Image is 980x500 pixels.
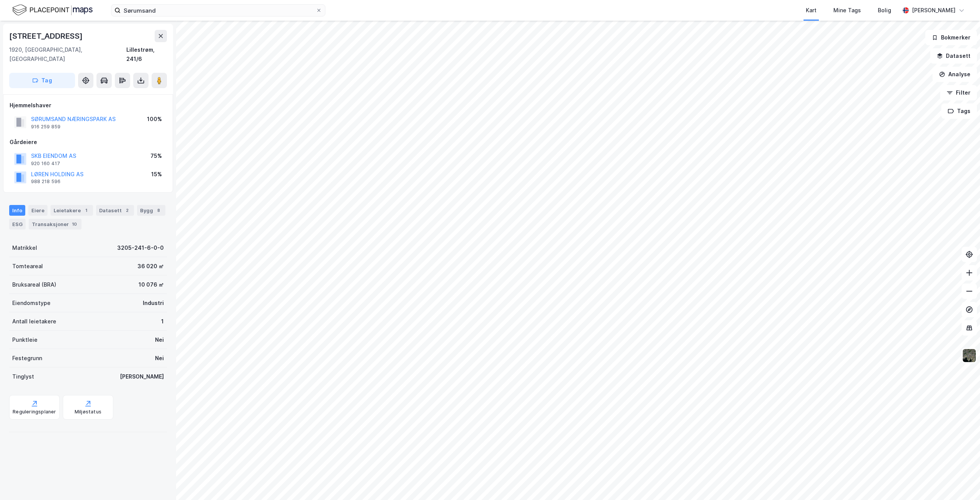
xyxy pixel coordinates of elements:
div: Gårdeiere [10,138,167,147]
div: Nei [155,354,164,363]
div: Kontrollprogram for chat [942,463,980,500]
div: Kart [806,6,817,15]
div: Reguleringsplaner [13,409,56,415]
div: 8 [155,207,162,214]
div: Transaksjoner [29,219,82,230]
div: Info [9,205,25,216]
div: Tinglyst [12,372,34,381]
div: 920 160 417 [31,161,60,167]
div: ESG [9,219,26,230]
div: 15% [151,170,162,179]
div: Mine Tags [833,6,861,15]
div: [PERSON_NAME] [912,6,955,15]
button: Datasett [930,48,977,64]
div: 75% [150,151,162,161]
div: Leietakere [51,205,93,216]
div: [PERSON_NAME] [120,372,164,381]
div: Matrikkel [12,243,37,252]
div: Bolig [878,6,891,15]
div: 3205-241-6-0-0 [117,243,164,252]
div: Punktleie [12,335,38,344]
div: Nei [155,335,164,344]
div: 10 [70,220,78,228]
div: 2 [123,207,131,214]
div: 1 [161,317,164,326]
div: Lillestrøm, 241/6 [126,45,167,64]
div: Antall leietakere [12,317,56,326]
div: Eiere [28,205,47,216]
div: 1 [82,207,90,214]
div: Hjemmelshaver [10,101,167,110]
img: 9k= [962,348,977,363]
div: Industri [143,298,164,308]
div: Eiendomstype [12,298,51,308]
button: Tag [9,73,75,88]
div: [STREET_ADDRESS] [9,30,84,42]
div: 36 020 ㎡ [137,262,164,271]
div: Bruksareal (BRA) [12,280,56,289]
button: Tags [941,103,977,119]
div: Festegrunn [12,354,42,363]
div: Miljøstatus [75,409,101,415]
div: 100% [147,115,162,124]
div: 10 076 ㎡ [139,280,164,289]
button: Bokmerker [925,30,977,45]
div: Tomteareal [12,262,43,271]
div: 1920, [GEOGRAPHIC_DATA], [GEOGRAPHIC_DATA] [9,45,126,64]
img: logo.f888ab2527a4732fd821a326f86c7f29.svg [12,3,93,17]
button: Filter [940,85,977,100]
button: Analyse [933,67,977,82]
div: Bygg [137,205,165,216]
div: 916 259 859 [31,124,60,130]
div: Datasett [96,205,134,216]
div: 988 218 596 [31,179,60,185]
iframe: Chat Widget [942,463,980,500]
input: Søk på adresse, matrikkel, gårdeiere, leietakere eller personer [121,5,316,16]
